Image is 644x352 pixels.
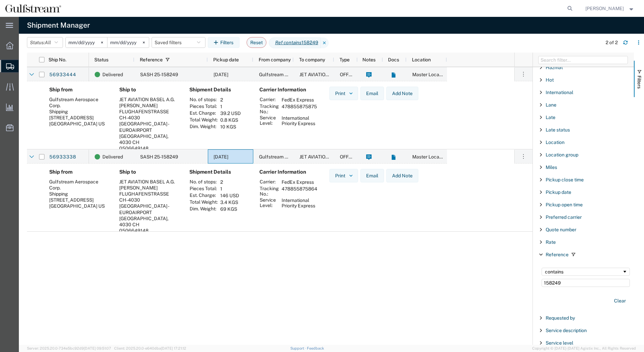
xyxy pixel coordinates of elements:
[27,17,90,34] h4: Shipment Manager
[259,179,279,185] th: Carrier:
[259,185,279,197] th: Tracking No.:
[189,110,218,117] th: Est. Charge:
[546,227,576,232] span: Quote number
[119,169,179,175] h4: Ship to
[27,346,111,350] span: Server: 2025.20.0-734e5bc92d9
[532,346,636,351] span: Copyright © [DATE]-[DATE] Agistix Inc., All Rights Reserved
[119,179,179,185] div: JET AVIATION BASEL A.G.
[606,39,618,46] div: 2 of 2
[259,72,321,77] span: Gulfstream Aerospace Corp.
[362,57,376,62] span: Notes
[49,109,108,115] div: Shipping
[119,191,179,197] div: FLUGHAFENSTRASSE
[259,57,291,62] span: From company
[119,228,179,234] div: 0506649148
[189,169,249,175] h4: Shipment Details
[189,192,218,199] th: Est. Charge:
[218,103,243,110] td: 1
[340,154,359,159] span: OFFLINE
[218,123,243,130] td: 10 KGS
[329,169,358,182] button: Print
[546,328,587,333] span: Service description
[348,173,354,179] img: dropdown
[546,315,575,321] span: Requested by
[218,185,241,192] td: 1
[546,252,569,257] span: Reference
[119,185,179,191] div: [PERSON_NAME]
[340,72,359,77] span: OFFLINE
[329,87,358,100] button: Print
[340,57,350,62] span: Type
[140,57,163,62] span: Reference
[360,169,384,182] button: Email
[214,154,228,159] span: 09/24/2025
[119,109,179,115] div: FLUGHAFENSTRASSE
[189,185,218,192] th: Pieces Total:
[189,96,218,103] th: No. of stops:
[208,37,239,48] button: Filters
[275,39,301,46] i: Ref contains
[259,115,279,127] th: Service Level:
[140,72,178,77] span: SASH 25-158249
[610,295,630,306] button: Clear
[259,197,279,209] th: Service Level:
[542,268,630,276] div: Filtering operator
[299,72,355,77] span: JET AVIATION BASEL A.G.
[279,197,320,209] td: International Priority Express
[546,140,565,145] span: Location
[49,87,108,93] h4: Ship from
[546,239,556,245] span: Rate
[546,65,563,70] span: Hazmat
[388,57,399,62] span: Docs
[49,203,108,209] div: [GEOGRAPHIC_DATA] US
[114,346,186,350] span: Client: 2025.20.0-e640dba
[546,115,555,120] span: Late
[107,37,149,48] input: Not set
[546,127,570,133] span: Late status
[279,179,320,185] td: FedEx Express
[279,185,320,197] td: 478855875864
[5,3,62,13] img: logo
[189,199,218,206] th: Total Weight:
[412,57,431,62] span: Location
[189,206,218,212] th: Dim. Weight:
[585,4,635,12] button: [PERSON_NAME]
[386,87,418,100] button: Add Note
[140,154,178,159] span: SASH 25-158249
[119,145,179,151] div: 0506649148
[94,57,108,62] span: Status
[119,215,179,228] div: [GEOGRAPHIC_DATA], 4030 CH
[102,67,123,82] span: Delivered
[307,346,324,350] a: Feedback
[27,37,63,48] button: Status:All
[45,40,51,45] span: All
[546,77,554,83] span: Hot
[119,96,179,102] div: JET AVIATION BASEL A.G.
[102,150,123,164] span: Delivered
[348,90,354,96] img: dropdown
[279,96,319,103] td: FedEx Express
[279,115,319,127] td: International Priority Express
[546,177,584,182] span: Pickup close time
[218,179,241,185] td: 2
[259,87,313,93] h4: Carrier Information
[49,69,76,80] a: 56933444
[49,152,76,163] a: 56933338
[259,96,279,103] th: Carrier:
[247,37,266,48] button: Reset
[66,37,107,48] input: Not set
[218,206,241,212] td: 69 KGS
[218,96,243,103] td: 2
[546,214,582,220] span: Preferred carrier
[218,117,243,123] td: 0.8 KGS
[412,154,447,159] span: Master Location
[290,346,307,350] a: Support
[218,110,243,117] td: 39.2 USD
[259,169,313,175] h4: Carrier Information
[189,103,218,110] th: Pieces Total:
[538,56,628,64] input: Filter Columns Input
[214,72,228,77] span: 09/24/2025
[84,346,111,350] span: [DATE] 09:51:07
[546,202,583,207] span: Pickup open time
[269,37,321,48] span: Ref contains 158249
